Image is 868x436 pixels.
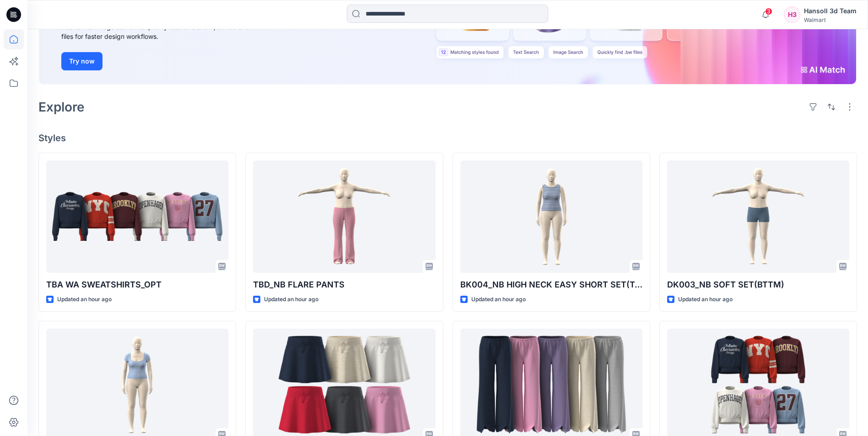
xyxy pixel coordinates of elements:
[460,278,642,291] p: BK004_NB HIGH NECK EASY SHORT SET(TOP)
[264,295,318,304] p: Updated an hour ago
[46,160,228,272] a: TBA WA SWEATSHIRTS_OPT
[667,160,849,272] a: DK003_NB SOFT SET(BTTM)
[667,278,849,291] p: DK003_NB SOFT SET(BTTM)
[804,5,857,16] div: Hansoll 3d Team
[38,100,85,114] h2: Explore
[46,278,228,291] p: TBA WA SWEATSHIRTS_OPT
[61,22,267,41] div: Use text or image search to quickly locate relevant, editable .bw files for faster design workflows.
[804,16,857,23] div: Walmart
[57,295,112,304] p: Updated an hour ago
[765,8,772,15] span: 3
[253,278,435,291] p: TBD_NB FLARE PANTS
[471,295,526,304] p: Updated an hour ago
[460,160,642,272] a: BK004_NB HIGH NECK EASY SHORT SET(TOP)
[678,295,733,304] p: Updated an hour ago
[61,52,102,70] button: Try now
[38,133,857,144] h4: Styles
[253,160,435,272] a: TBD_NB FLARE PANTS
[784,6,800,23] div: H3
